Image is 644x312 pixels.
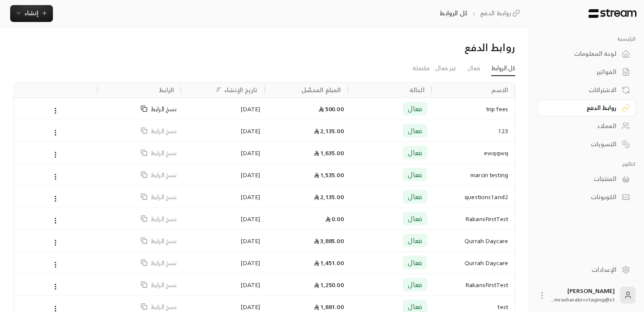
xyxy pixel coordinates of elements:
span: فعال [408,279,422,290]
span: نسخ الرابط [151,230,177,252]
div: روابط الدفع [354,41,515,54]
span: نسخ الرابط [151,274,177,296]
a: العملاء [538,118,636,134]
span: فعال [408,170,422,180]
div: [DATE] [185,120,260,142]
div: لوحة المعلومات [548,49,616,58]
span: فعال [408,213,422,224]
div: تاريخ الإنشاء [224,85,257,95]
a: روابط الدفع [538,100,636,116]
a: غير فعال [435,61,456,76]
a: المنتجات [538,171,636,187]
button: إنشاء [10,5,53,22]
span: نسخ الرابط [151,98,177,120]
div: 1,535.00 [268,164,343,186]
a: كل الروابط [491,61,515,76]
nav: breadcrumb [439,8,523,18]
a: مكتملة [412,61,430,76]
div: الكوبونات [548,193,616,201]
div: العملاء [548,122,616,130]
span: نسخ الرابط [151,164,177,186]
a: فعال [467,61,480,76]
div: ewqqwq [438,142,508,164]
div: 2,135.00 [268,120,343,142]
span: فعال [408,192,422,202]
div: المنتجات [548,175,616,183]
span: فعال [408,126,422,136]
a: الفواتير [538,64,636,80]
div: الفواتير [548,68,616,76]
div: [DATE] [185,230,260,252]
span: نسخ الرابط [151,142,177,164]
div: 0.00 [268,208,343,230]
div: [DATE] [185,252,260,274]
span: فعال [408,301,422,312]
a: روابط الدفع [480,8,523,18]
div: 123 [438,120,508,142]
div: [DATE] [185,186,260,208]
div: الحالة [409,85,425,95]
span: فعال [408,235,422,246]
span: نسخ الرابط [151,208,177,230]
div: RakansFirstTest [438,274,508,296]
span: فعال [408,148,422,158]
div: 500.00 [268,98,343,120]
div: 2,135.00 [268,186,343,208]
div: [DATE] [185,142,260,164]
div: المبلغ المحصّل [301,85,341,95]
div: 1,451.00 [268,252,343,274]
div: [DATE] [185,98,260,120]
div: Qurrah Daycare [438,230,508,252]
span: فعال [408,257,422,268]
div: [DATE] [185,164,260,186]
div: الاسم [491,85,508,95]
span: فعال [408,104,422,114]
p: كل الروابط [439,8,467,18]
div: 1,635.00 [268,142,343,164]
a: الإعدادات [538,261,636,278]
div: 3,885.00 [268,230,343,252]
img: Logo [588,9,637,18]
span: نسخ الرابط [151,186,177,208]
div: marcin testing [438,164,508,186]
a: لوحة المعلومات [538,46,636,62]
p: الرئيسية [538,36,636,42]
div: Qurrah Daycare [438,252,508,274]
div: الإعدادات [548,265,616,274]
div: 1,250.00 [268,274,343,296]
div: روابط الدفع [548,104,616,112]
div: RakansFirstTest [438,208,508,230]
span: نسخ الرابط [151,120,177,142]
div: [DATE] [185,208,260,230]
div: [PERSON_NAME] [551,287,615,304]
div: questions1and2 [438,186,508,208]
button: Sort [213,85,224,95]
a: التسويات [538,136,636,152]
div: trip fees [438,98,508,120]
span: mrasharabi+staging@st... [551,295,615,304]
div: [DATE] [185,274,260,296]
span: إنشاء [25,8,39,18]
div: الرابط [159,85,174,95]
p: كتالوج [538,161,636,167]
span: نسخ الرابط [151,252,177,274]
a: الكوبونات [538,189,636,205]
div: الاشتراكات [548,86,616,94]
div: التسويات [548,140,616,148]
a: الاشتراكات [538,82,636,98]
